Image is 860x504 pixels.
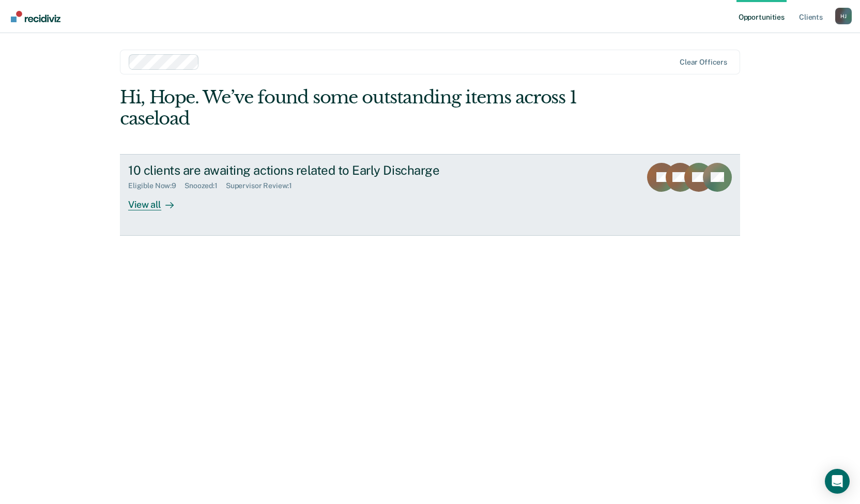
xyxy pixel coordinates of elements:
[128,190,186,210] div: View all
[825,469,850,494] div: Open Intercom Messenger
[835,8,852,24] div: H J
[120,154,740,236] a: 10 clients are awaiting actions related to Early DischargeEligible Now:9Snoozed:1Supervisor Revie...
[680,58,727,67] div: Clear officers
[11,11,60,22] img: Recidiviz
[128,181,185,190] div: Eligible Now : 9
[185,181,226,190] div: Snoozed : 1
[226,181,300,190] div: Supervisor Review : 1
[128,163,491,178] div: 10 clients are awaiting actions related to Early Discharge
[120,87,616,129] div: Hi, Hope. We’ve found some outstanding items across 1 caseload
[835,8,852,24] button: Profile dropdown button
